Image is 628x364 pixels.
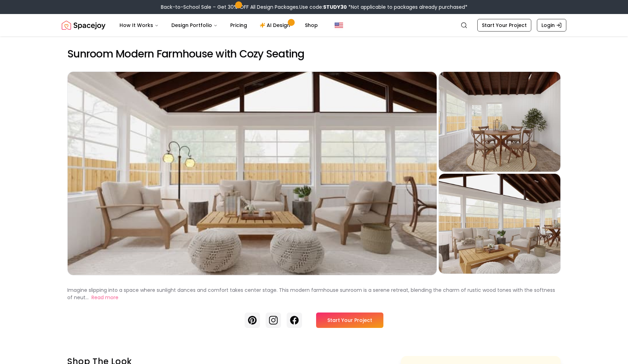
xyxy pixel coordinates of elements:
[62,18,105,32] img: Spacejoy Logo
[254,18,298,32] a: AI Design
[225,18,253,32] a: Pricing
[477,19,531,32] a: Start Your Project
[299,4,347,11] span: Use code:
[62,14,566,36] nav: Global
[347,4,467,11] span: *Not applicable to packages already purchased*
[537,19,566,32] a: Login
[299,18,323,32] a: Shop
[166,18,223,32] button: Design Portfolio
[316,313,383,328] a: Start Your Project
[91,294,118,301] button: Read more
[114,18,164,32] button: How It Works
[114,18,323,32] nav: Main
[67,48,561,60] h2: Sunroom Modern Farmhouse with Cozy Seating
[62,18,105,32] a: Spacejoy
[161,4,467,11] div: Back-to-School Sale – Get 30% OFF All Design Packages.
[335,21,343,29] img: United States
[323,4,347,11] b: STUDY30
[67,287,555,301] p: Imagine slipping into a space where sunlight dances and comfort takes center stage. This modern f...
